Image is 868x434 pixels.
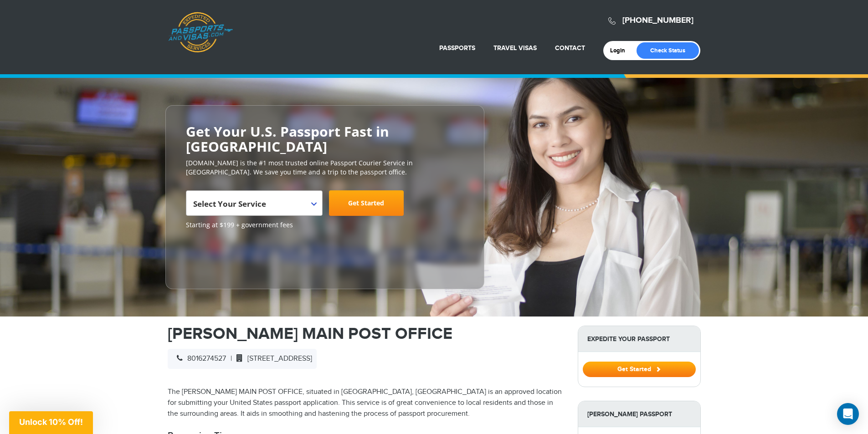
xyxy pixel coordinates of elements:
[168,12,233,53] a: Passports & [DOMAIN_NAME]
[186,190,323,216] span: Select Your Service
[837,403,859,425] div: Open Intercom Messenger
[622,15,693,26] a: [PHONE_NUMBER]
[493,44,537,52] a: Travel Visas
[186,124,464,154] h2: Get Your U.S. Passport Fast in [GEOGRAPHIC_DATA]
[186,220,464,230] span: Starting at $199 + government fees
[583,362,696,377] button: Get Started
[168,387,564,419] p: The [PERSON_NAME] MAIN POST OFFICE, situated in [GEOGRAPHIC_DATA], [GEOGRAPHIC_DATA] is an approv...
[172,354,226,363] span: 8016274527
[193,199,266,209] span: Select Your Service
[637,42,699,59] a: Check Status
[168,349,317,369] div: |
[186,158,464,177] p: [DOMAIN_NAME] is the #1 most trusted online Passport Courier Service in [GEOGRAPHIC_DATA]. We sav...
[610,47,632,54] a: Login
[168,326,564,342] h1: [PERSON_NAME] MAIN POST OFFICE
[193,194,313,220] span: Select Your Service
[439,44,475,52] a: Passports
[19,417,83,427] span: Unlock 10% Off!
[578,401,700,427] strong: [PERSON_NAME] Passport
[329,190,404,216] a: Get Started
[232,354,312,363] span: [STREET_ADDRESS]
[186,234,254,280] iframe: Customer reviews powered by Trustpilot
[578,326,700,352] strong: Expedite Your Passport
[9,411,93,434] div: Unlock 10% Off!
[583,365,696,373] a: Get Started
[555,44,585,52] a: Contact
